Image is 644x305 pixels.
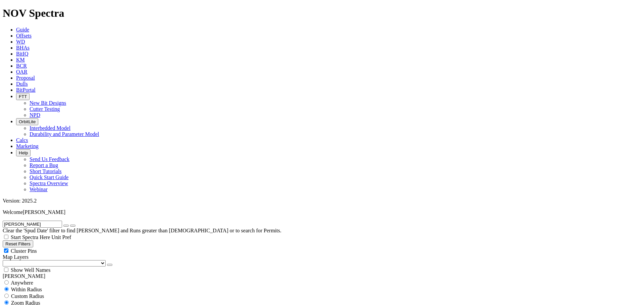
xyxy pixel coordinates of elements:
[11,280,33,286] span: Anywhere
[16,81,28,87] a: Dulls
[19,119,36,124] span: OrbitLite
[11,248,37,254] span: Cluster Pins
[30,174,68,180] a: Quick Start Guide
[30,106,60,112] a: Cutter Testing
[3,240,33,247] button: Reset Filters
[16,75,35,81] a: Proposal
[11,287,42,292] span: Within Radius
[16,69,28,75] a: OAR
[11,267,50,273] span: Show Well Names
[3,273,641,279] div: [PERSON_NAME]
[16,33,32,39] a: Offsets
[11,234,50,240] span: Start Spectra Here
[30,112,40,118] a: NPD
[16,45,30,51] a: BHAs
[16,93,30,100] button: FTT
[30,168,62,174] a: Short Tutorials
[4,235,8,239] input: Start Spectra Here
[3,221,62,228] input: Search
[30,125,70,131] a: Interbedded Model
[16,63,27,69] a: BCR
[16,27,29,32] a: Guide
[16,118,38,125] button: OrbitLite
[16,149,31,156] button: Help
[19,94,27,99] span: FTT
[16,87,36,93] a: BitPortal
[30,186,48,192] a: Webinar
[30,180,68,186] a: Spectra Overview
[16,143,39,149] a: Marketing
[3,254,29,260] span: Map Layers
[16,57,25,63] a: KM
[51,234,71,240] span: Unit Pref
[19,150,28,155] span: Help
[3,7,641,19] h1: NOV Spectra
[16,39,25,45] a: WD
[3,198,641,204] div: Version: 2025.2
[16,51,28,57] a: BitIQ
[30,131,99,137] a: Durability and Parameter Model
[11,293,44,299] span: Custom Radius
[16,137,28,143] a: Calcs
[30,162,58,168] a: Report a Bug
[30,100,66,106] a: New Bit Designs
[23,209,65,215] span: [PERSON_NAME]
[30,156,69,162] a: Send Us Feedback
[3,209,641,215] p: Welcome
[3,228,281,233] span: Clear the 'Spud Date' filter to find [PERSON_NAME] and Runs greater than [DEMOGRAPHIC_DATA] or to...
